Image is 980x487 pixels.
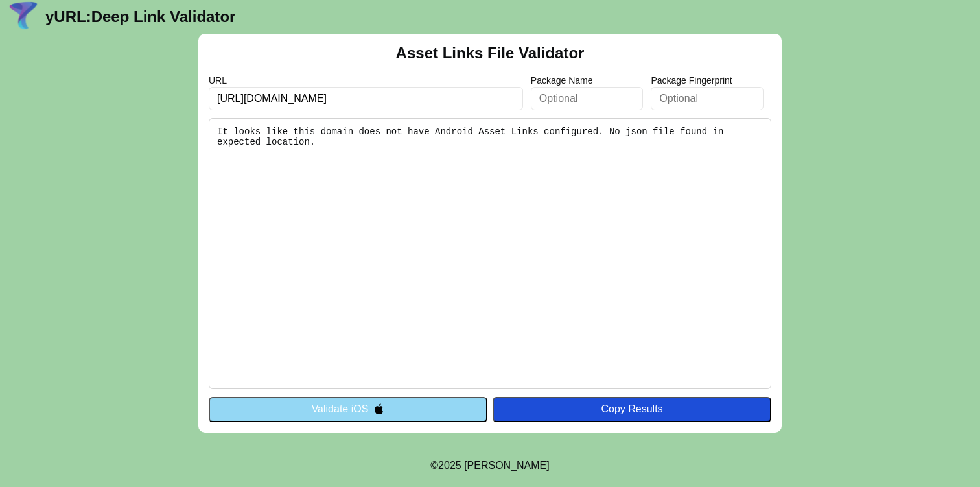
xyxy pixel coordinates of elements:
button: Validate iOS [209,397,487,422]
input: Optional [531,87,644,110]
button: Copy Results [493,397,771,422]
pre: It looks like this domain does not have Android Asset Links configured. No json file found in exp... [209,118,771,389]
h2: Asset Links File Validator [396,44,585,62]
label: URL [209,75,523,86]
input: Required [209,87,523,110]
a: Michael Ibragimchayev's Personal Site [464,460,550,471]
input: Optional [651,87,764,110]
label: Package Name [531,75,644,86]
span: 2025 [438,460,461,471]
footer: © [430,444,549,487]
div: Copy Results [499,403,765,415]
a: yURL:Deep Link Validator [45,8,235,26]
img: appleIcon.svg [373,403,384,414]
label: Package Fingerprint [651,75,764,86]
